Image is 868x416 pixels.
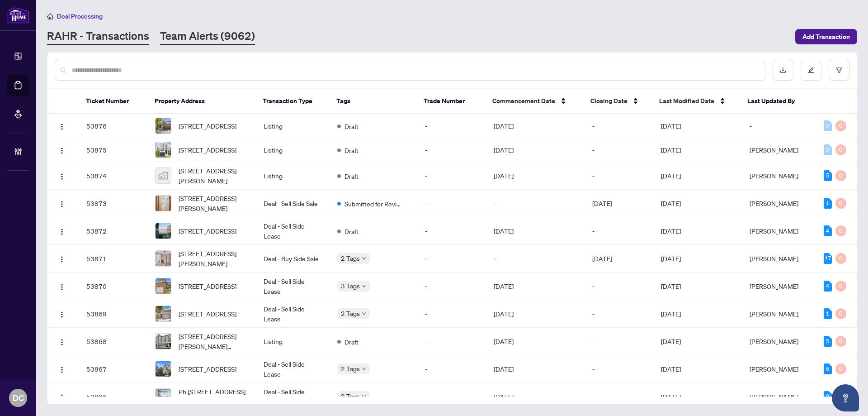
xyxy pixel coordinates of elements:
span: [DATE] [661,310,681,318]
td: Deal - Sell Side Lease [256,355,330,383]
td: Listing [256,114,330,138]
span: [DATE] [661,365,681,373]
td: Listing [256,162,330,190]
td: 53866 [79,383,148,411]
button: Logo [55,196,69,210]
span: DC [13,392,24,404]
div: 0 [835,253,846,264]
button: edit [801,60,821,81]
span: Add Transaction [802,29,850,44]
span: [STREET_ADDRESS][PERSON_NAME] [179,166,249,186]
span: [DATE] [661,172,681,180]
td: 53870 [79,273,148,300]
span: [STREET_ADDRESS] [179,309,236,319]
td: 53876 [79,114,148,138]
span: Submitted for Review [344,199,403,209]
span: [DATE] [661,282,681,290]
div: 1 [824,198,832,209]
td: - [418,217,486,245]
td: - [585,114,654,138]
span: Draft [344,171,359,181]
td: - [486,190,585,217]
span: down [362,394,366,399]
img: Logo [58,228,66,235]
span: [STREET_ADDRESS][PERSON_NAME] [179,249,249,268]
button: Logo [55,362,69,376]
img: Logo [58,283,66,291]
a: RAHR - Transactions [47,29,149,45]
div: 0 [835,225,846,236]
td: [DATE] [486,383,585,411]
td: [DATE] [486,217,585,245]
span: [STREET_ADDRESS] [179,364,236,374]
td: [DATE] [486,114,585,138]
button: download [773,60,793,81]
td: - [585,162,654,190]
td: - [418,245,486,273]
img: thumbnail-img [156,223,171,239]
th: Last Modified Date [652,89,740,114]
th: Property Address [147,89,255,114]
img: Logo [58,147,66,154]
td: - [418,114,486,138]
div: 0 [835,308,846,319]
img: Logo [58,394,66,401]
span: filter [836,67,842,73]
img: thumbnail-img [156,142,171,158]
span: down [362,284,366,288]
td: - [742,114,816,138]
td: [PERSON_NAME] [742,190,816,217]
img: thumbnail-img [156,389,171,404]
td: [DATE] [585,245,654,273]
th: Tags [329,89,416,114]
img: thumbnail-img [156,361,171,377]
img: Logo [58,311,66,318]
div: 0 [824,144,832,155]
img: thumbnail-img [156,118,171,134]
th: Commencement Date [485,89,583,114]
img: Logo [58,256,66,263]
div: 0 [835,198,846,209]
span: 2 Tags [341,363,360,374]
div: 0 [835,144,846,155]
span: [DATE] [661,122,681,130]
span: home [47,13,53,19]
img: thumbnail-img [156,334,171,349]
img: Logo [58,366,66,373]
td: Listing [256,138,330,162]
th: Last Updated By [740,89,814,114]
td: [DATE] [486,138,585,162]
td: Deal - Sell Side Lease [256,217,330,245]
span: edit [808,67,814,73]
td: [DATE] [486,328,585,355]
td: [PERSON_NAME] [742,162,816,190]
span: Deal Processing [57,12,103,20]
td: 53871 [79,245,148,273]
img: logo [7,7,29,24]
td: 53873 [79,190,148,217]
span: [DATE] [661,337,681,345]
div: 17 [824,253,832,264]
td: Listing [256,328,330,355]
span: [STREET_ADDRESS][PERSON_NAME][PERSON_NAME] [179,331,249,351]
td: Deal - Sell Side Lease [256,300,330,328]
td: - [585,138,654,162]
td: 53868 [79,328,148,355]
img: thumbnail-img [156,251,171,266]
button: Logo [55,279,69,293]
td: - [418,328,486,355]
span: [DATE] [661,254,681,263]
div: 2 [824,391,832,402]
button: filter [829,60,849,81]
img: thumbnail-img [156,168,171,183]
td: [DATE] [486,300,585,328]
td: - [418,162,486,190]
span: Last Modified Date [659,96,714,106]
td: - [585,328,654,355]
span: 3 Tags [341,281,360,291]
span: down [362,367,366,371]
td: [PERSON_NAME] [742,383,816,411]
td: 53875 [79,138,148,162]
th: Ticket Number [79,89,147,114]
th: Closing Date [583,89,652,114]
